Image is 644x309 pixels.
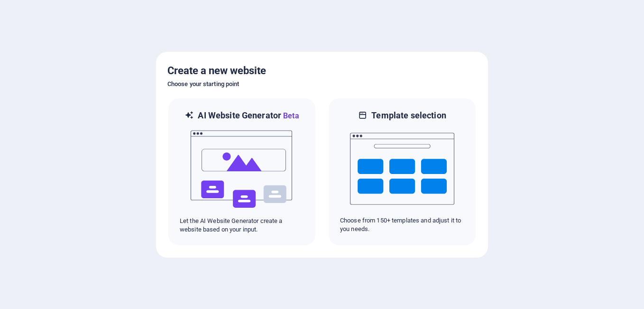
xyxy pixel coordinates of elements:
[281,111,299,120] span: Beta
[198,110,299,122] h6: AI Website Generator
[167,63,477,78] h5: Create a new website
[328,97,477,246] div: Template selectionChoose from 150+ templates and adjust it to you needs.
[167,97,316,246] div: AI Website GeneratorBetaaiLet the AI Website Generator create a website based on your input.
[190,122,294,217] img: ai
[371,110,446,121] h6: Template selection
[340,216,464,233] p: Choose from 150+ templates and adjust it to you needs.
[167,78,477,90] h6: Choose your starting point
[180,217,304,234] p: Let the AI Website Generator create a website based on your input.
